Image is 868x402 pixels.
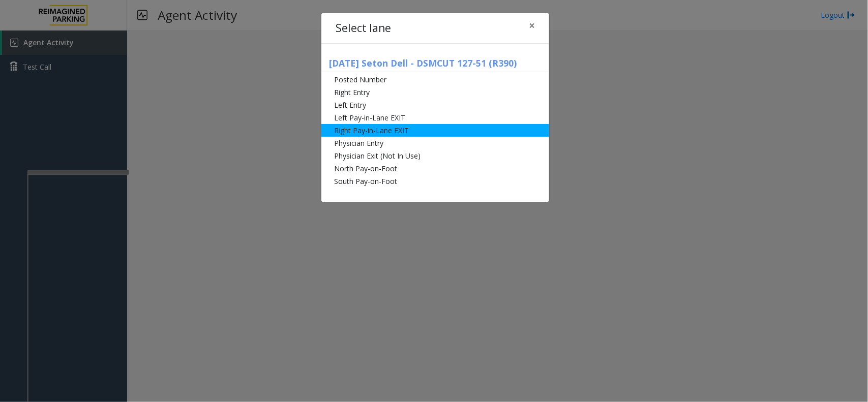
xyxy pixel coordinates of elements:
[321,73,549,86] li: Posted Number
[321,175,549,188] li: South Pay-on-Foot
[522,13,542,38] button: Close
[321,58,549,72] h5: [DATE] Seton Dell - DSMCUT 127-51 (R390)
[321,99,549,111] li: Left Entry
[529,18,535,33] span: ×
[336,20,391,37] h4: Select lane
[321,137,549,149] li: Physician Entry
[321,86,549,99] li: Right Entry
[321,149,549,162] li: Physician Exit (Not In Use)
[321,162,549,175] li: North Pay-on-Foot
[321,111,549,124] li: Left Pay-in-Lane EXIT
[321,124,549,137] li: Right Pay-in-Lane EXIT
